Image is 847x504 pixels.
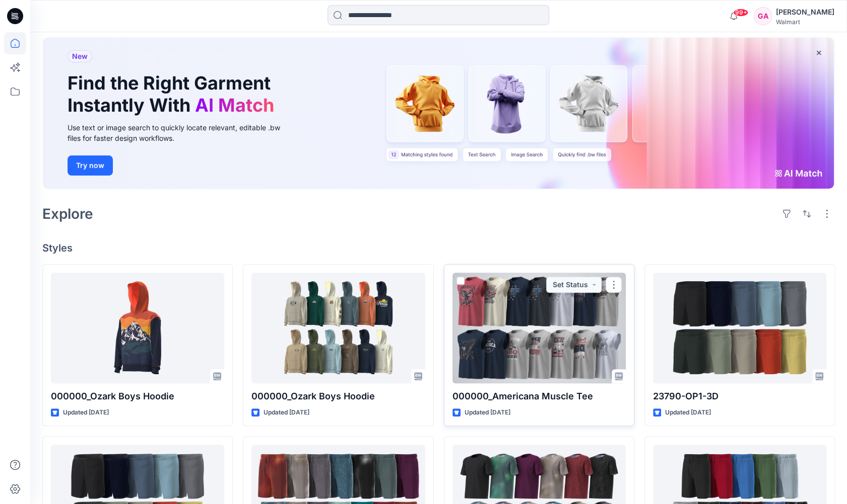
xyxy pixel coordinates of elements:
[63,407,109,418] p: Updated [DATE]
[465,407,510,418] p: Updated [DATE]
[42,242,835,254] h4: Styles
[264,407,309,418] p: Updated [DATE]
[68,72,279,116] h1: Find the Right Garment Instantly With
[665,407,711,418] p: Updated [DATE]
[68,122,294,143] div: Use text or image search to quickly locate relevant, editable .bw files for faster design workflows.
[653,273,826,383] a: 23790-OP1-3D
[452,273,626,383] a: 000000_Americana Muscle Tee
[653,389,826,403] p: 23790-OP1-3D
[42,206,93,222] h2: Explore
[776,18,834,26] div: Walmart
[733,9,748,17] span: 99+
[195,94,274,116] span: AI Match
[72,50,88,62] span: New
[251,389,425,403] p: 000000_Ozark Boys Hoodie
[754,7,772,25] div: GA
[251,273,425,383] a: 000000_Ozark Boys Hoodie
[776,6,834,18] div: [PERSON_NAME]
[68,155,113,176] button: Try now
[51,389,224,403] p: 000000_Ozark Boys Hoodie
[452,389,626,403] p: 000000_Americana Muscle Tee
[51,273,224,383] a: 000000_Ozark Boys Hoodie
